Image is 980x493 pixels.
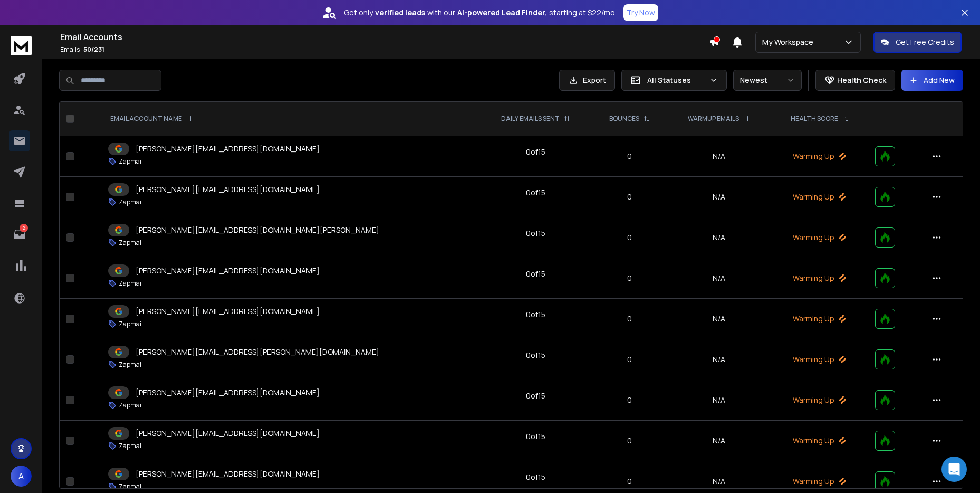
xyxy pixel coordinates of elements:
[815,70,895,91] button: Health Check
[11,466,32,487] button: A
[762,37,818,48] p: My Workspace
[11,36,32,55] img: logo
[777,192,862,202] p: Warming Up
[136,469,320,479] p: [PERSON_NAME][EMAIL_ADDRESS][DOMAIN_NAME]
[60,45,709,54] p: Emails :
[119,320,143,328] p: Zapmail
[119,198,143,206] p: Zapmail
[119,361,143,369] p: Zapmail
[119,401,143,410] p: Zapmail
[777,151,862,162] p: Warming Up
[526,350,545,361] div: 0 of 15
[119,442,143,450] p: Zapmail
[609,115,639,123] p: BOUNCES
[136,387,320,398] p: [PERSON_NAME][EMAIL_ADDRESS][DOMAIN_NAME]
[136,225,379,235] p: [PERSON_NAME][EMAIL_ADDRESS][DOMAIN_NAME][PERSON_NAME]
[110,115,193,123] div: EMAIL ACCOUNT NAME
[119,482,143,491] p: Zapmail
[598,476,661,487] p: 0
[667,258,770,299] td: N/A
[526,431,545,442] div: 0 of 15
[83,45,104,54] span: 50 / 231
[598,435,661,446] p: 0
[777,232,862,243] p: Warming Up
[136,144,320,154] p: [PERSON_NAME][EMAIL_ADDRESS][DOMAIN_NAME]
[598,232,661,243] p: 0
[598,151,661,162] p: 0
[344,7,615,18] p: Get only with our starting at $22/mo
[559,70,615,91] button: Export
[733,70,802,91] button: Newest
[598,314,661,324] p: 0
[667,339,770,380] td: N/A
[119,279,143,288] p: Zapmail
[667,380,770,421] td: N/A
[647,75,705,86] p: All Statuses
[20,224,28,232] p: 2
[598,395,661,405] p: 0
[667,421,770,461] td: N/A
[777,354,862,365] p: Warming Up
[667,299,770,339] td: N/A
[526,147,545,157] div: 0 of 15
[791,115,838,123] p: HEALTH SCORE
[873,32,962,53] button: Get Free Credits
[526,472,545,482] div: 0 of 15
[777,435,862,446] p: Warming Up
[777,273,862,283] p: Warming Up
[623,4,658,21] button: Try Now
[526,187,545,198] div: 0 of 15
[136,428,320,439] p: [PERSON_NAME][EMAIL_ADDRESS][DOMAIN_NAME]
[9,224,30,245] a: 2
[941,457,967,482] div: Open Intercom Messenger
[136,347,379,357] p: [PERSON_NAME][EMAIL_ADDRESS][PERSON_NAME][DOMAIN_NAME]
[501,115,560,123] p: DAILY EMAILS SENT
[598,354,661,365] p: 0
[526,228,545,239] div: 0 of 15
[136,306,320,317] p: [PERSON_NAME][EMAIL_ADDRESS][DOMAIN_NAME]
[598,192,661,202] p: 0
[896,37,954,48] p: Get Free Credits
[119,157,143,166] p: Zapmail
[526,269,545,279] div: 0 of 15
[60,31,709,43] h1: Email Accounts
[901,70,963,91] button: Add New
[136,266,320,276] p: [PERSON_NAME][EMAIL_ADDRESS][DOMAIN_NAME]
[777,476,862,487] p: Warming Up
[526,391,545,401] div: 0 of 15
[667,177,770,217] td: N/A
[777,395,862,405] p: Warming Up
[598,273,661,283] p: 0
[688,115,739,123] p: WARMUP EMAILS
[667,217,770,258] td: N/A
[119,239,143,247] p: Zapmail
[837,75,886,86] p: Health Check
[667,136,770,177] td: N/A
[627,7,655,18] p: Try Now
[777,314,862,324] p: Warming Up
[136,184,320,195] p: [PERSON_NAME][EMAIL_ADDRESS][DOMAIN_NAME]
[375,7,425,18] strong: verified leads
[457,7,547,18] strong: AI-powered Lead Finder,
[526,309,545,320] div: 0 of 15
